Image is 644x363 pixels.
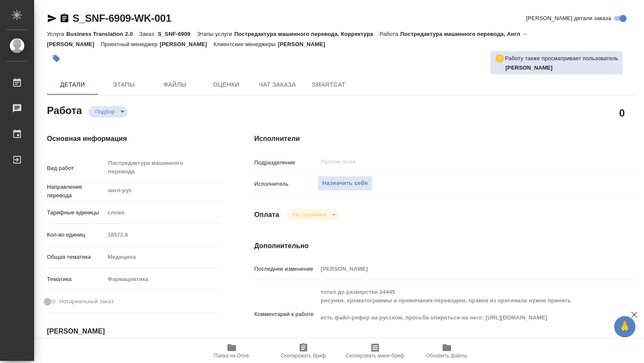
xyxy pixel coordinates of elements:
p: Этапы услуги [197,31,234,37]
button: Обновить файлы [411,339,483,363]
button: 🙏 [614,316,635,337]
div: слово [105,205,220,220]
p: Направление перевода [47,183,105,200]
div: Медицина [105,250,220,264]
p: Услуга [47,31,66,37]
h4: Основная информация [47,134,220,144]
div: Подбор [286,209,338,220]
p: Последнее изменение [254,265,318,273]
span: Этапы [103,79,144,90]
span: Файлы [154,79,195,90]
p: Вид работ [47,164,105,173]
p: Подразделение [254,158,318,167]
span: 🙏 [618,318,632,336]
p: [PERSON_NAME] [160,41,213,47]
p: [PERSON_NAME] [278,41,332,47]
p: Заказ: [139,31,157,37]
span: Папка на Drive [214,353,249,359]
span: Скопировать мини-бриф [346,353,404,359]
p: Проектный менеджер [101,41,160,47]
h4: [PERSON_NAME] [47,326,220,337]
button: Скопировать ссылку [59,13,70,23]
h4: Исполнители [254,134,635,144]
span: SmartCat [308,79,349,90]
button: Скопировать бриф [268,339,339,363]
p: Клиентские менеджеры [213,41,278,47]
p: Комментарий к работе [254,310,318,319]
p: Атминис Кристина [505,64,618,72]
p: Постредактура машинного перевода, Корректура [234,31,379,37]
textarea: тотал до разверстки 24445 рисунки, хроматограммы и примечания переводим, правки из оригинала нужн... [318,285,603,342]
h4: Оплата [254,210,280,220]
p: Общая тематика [47,253,105,261]
span: Обновить файлы [426,353,467,359]
span: [PERSON_NAME] детали заказа [526,14,611,23]
h2: Работа [47,102,82,117]
p: Исполнитель [254,180,318,188]
h4: Дополнительно [254,241,635,251]
input: Пустое поле [318,263,603,275]
span: Оценки [206,79,247,90]
button: Назначить себя [318,176,372,191]
div: Подбор [88,106,128,117]
p: Кол-во единиц [47,231,105,239]
input: Пустое поле [320,157,583,167]
p: Работу также просматривает пользователь [505,54,618,63]
p: Работа [379,31,400,37]
div: Фармацевтика [105,272,220,287]
input: Пустое поле [105,228,220,241]
span: Детали [52,79,93,90]
p: S_SNF-6909 [158,31,197,37]
button: Подбор [93,108,117,115]
span: Чат заказа [257,79,298,90]
p: Тарифные единицы [47,208,105,217]
span: Назначить себя [322,179,367,188]
b: [PERSON_NAME] [505,64,553,71]
h2: 0 [619,105,625,120]
button: Не оплачена [290,211,328,218]
span: Скопировать бриф [281,353,326,359]
a: S_SNF-6909-WK-001 [73,12,171,24]
p: Business Translation 2.0 [66,31,139,37]
button: Скопировать мини-бриф [339,339,411,363]
p: Тематика [47,275,105,284]
button: Добавить тэг [47,49,66,68]
button: Папка на Drive [196,339,268,363]
span: Нотариальный заказ [59,297,114,306]
button: Скопировать ссылку для ЯМессенджера [47,13,57,23]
